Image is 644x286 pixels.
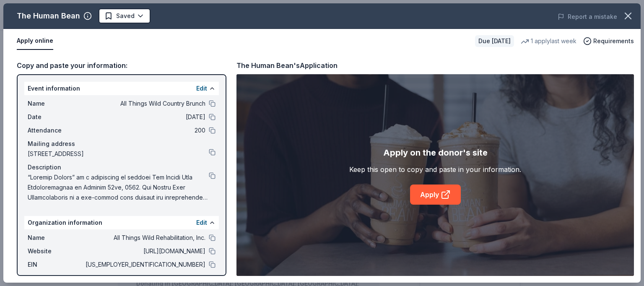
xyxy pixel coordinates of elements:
span: Name [28,233,84,243]
span: [US_EMPLOYER_IDENTIFICATION_NUMBER] [84,260,205,270]
a: Apply [410,185,461,205]
span: EIN [28,260,84,270]
div: Keep this open to copy and paste in your information. [349,164,521,174]
div: Mission statement [28,273,216,283]
div: Apply on the donor's site [383,146,488,159]
span: [DATE] [84,112,205,122]
span: Attendance [28,125,84,135]
button: Report a mistake [558,12,617,22]
div: Due [DATE] [475,35,514,47]
div: The Human Bean's Application [236,60,338,71]
div: Copy and paste your information: [17,60,226,71]
div: The Human Bean [17,9,80,23]
span: Website [28,246,84,256]
button: Apply online [17,32,53,50]
div: Organization information [24,216,219,229]
div: Mailing address [28,139,216,149]
button: Requirements [583,36,634,46]
span: Saved [116,11,135,21]
div: 1 apply last week [521,36,576,46]
span: [STREET_ADDRESS] [28,149,209,159]
span: 200 [84,125,205,135]
span: All Things Wild Rehabilitation, Inc. [84,233,205,243]
button: Edit [196,218,207,228]
span: “Loremip Dolors” am c adipiscing el seddoei Tem Incidi Utla Etdoloremagnaa en Adminim 52ve, 0562.... [28,172,209,203]
span: Name [28,99,84,109]
button: Saved [99,8,151,23]
span: Requirements [593,36,634,46]
span: Date [28,112,84,122]
span: [URL][DOMAIN_NAME] [84,246,205,256]
button: Edit [196,83,207,94]
div: Event information [24,82,219,95]
span: All Things Wild Country Brunch [84,99,205,109]
div: Description [28,162,216,172]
